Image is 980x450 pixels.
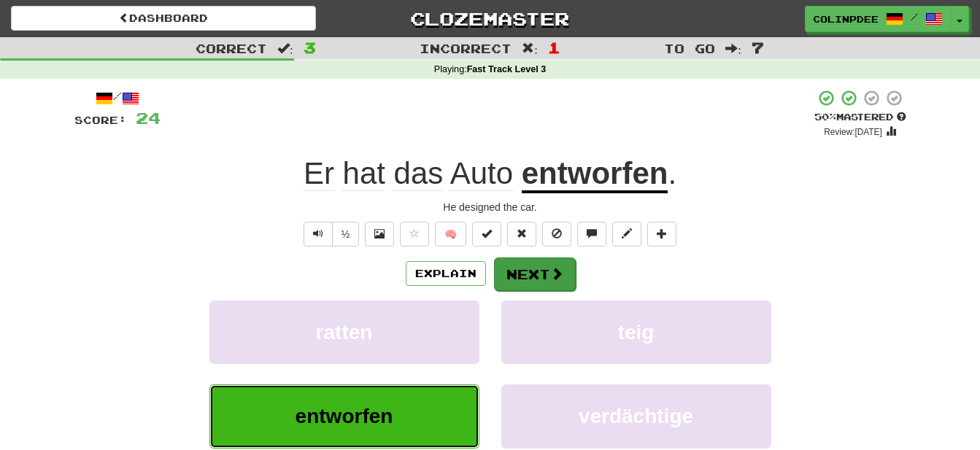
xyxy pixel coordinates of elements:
span: : [277,42,293,55]
button: entworfen [209,384,479,448]
span: entworfen [296,405,393,427]
span: / [911,12,918,22]
span: Score: [74,114,127,126]
span: . [668,156,676,190]
button: Edit sentence (alt+d) [612,222,641,247]
button: Set this sentence to 100% Mastered (alt+m) [472,222,501,247]
button: Explain [406,261,486,286]
span: Er [304,156,334,191]
button: Add to collection (alt+a) [647,222,676,247]
span: hat [343,156,385,191]
div: He designed the car. [74,200,906,214]
button: Next [494,257,576,291]
button: ½ [332,222,360,247]
a: Dashboard [11,6,316,31]
a: colinpdee / [805,6,951,32]
button: Discuss sentence (alt+u) [577,222,606,247]
button: Show image (alt+x) [365,222,394,247]
span: ratten [316,321,373,344]
button: Reset to 0% Mastered (alt+r) [507,222,536,247]
span: teig [618,321,655,344]
span: 7 [752,39,764,56]
button: verdächtige [501,384,771,448]
span: colinpdee [813,12,879,26]
small: Review: [DATE] [824,127,882,137]
span: 24 [136,109,161,127]
span: Correct [196,41,267,55]
u: entworfen [522,156,668,193]
button: Ignore sentence (alt+i) [542,222,571,247]
span: 1 [548,39,560,56]
span: 3 [304,39,316,56]
button: ratten [209,300,479,364]
span: Auto [450,156,513,191]
button: teig [501,300,771,364]
div: Text-to-speech controls [301,222,360,247]
div: / [74,89,161,107]
button: Play sentence audio (ctl+space) [304,222,333,247]
a: Clozemaster [338,6,643,31]
span: 50 % [814,111,836,123]
span: : [522,42,538,55]
strong: Fast Track Level 3 [467,64,547,74]
span: verdächtige [579,405,693,427]
span: To go [664,41,715,55]
div: Mastered [814,111,906,124]
button: Favorite sentence (alt+f) [400,222,429,247]
span: : [725,42,741,55]
span: Incorrect [420,41,512,55]
span: das [394,156,444,191]
button: 🧠 [435,222,466,247]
